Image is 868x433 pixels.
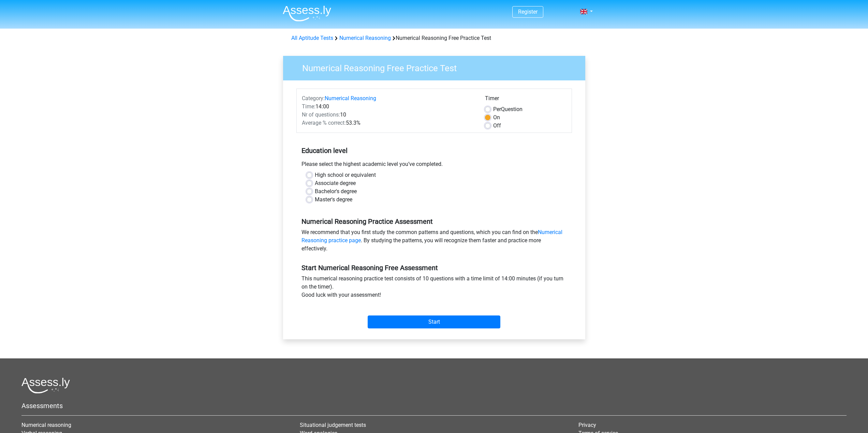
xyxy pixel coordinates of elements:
[302,120,346,126] span: Average % correct:
[296,275,572,302] div: This numerical reasoning practice test consists of 10 questions with a time limit of 14:00 minute...
[21,402,847,410] h5: Assessments
[315,179,356,187] label: Associate degree
[315,196,352,204] label: Master's degree
[21,377,70,393] img: Assessly logo
[368,315,500,328] input: Start
[297,119,480,127] div: 53.3%
[297,103,480,111] div: 14:00
[315,187,357,196] label: Bachelor's degree
[578,422,596,428] a: Privacy
[493,106,501,112] span: Per
[302,103,315,110] span: Time:
[301,217,567,226] h5: Numerical Reasoning Practice Assessment
[297,111,480,119] div: 10
[291,35,333,41] a: All Aptitude Tests
[300,422,366,428] a: Situational judgement tests
[301,264,567,272] h5: Start Numerical Reasoning Free Assessment
[493,105,523,113] label: Question
[493,122,501,130] label: Off
[294,60,580,74] h3: Numerical Reasoning Free Practice Test
[325,95,376,102] a: Numerical Reasoning
[283,5,331,21] img: Assessly
[296,228,572,256] div: We recommend that you first study the common patterns and questions, which you can find on the . ...
[485,94,567,105] div: Timer
[21,422,71,428] a: Numerical reasoning
[493,113,500,122] label: On
[518,9,538,15] a: Register
[296,160,572,171] div: Please select the highest academic level you’ve completed.
[339,35,391,41] a: Numerical Reasoning
[289,34,580,42] div: Numerical Reasoning Free Practice Test
[301,144,567,157] h5: Education level
[315,171,376,179] label: High school or equivalent
[302,95,325,102] span: Category:
[302,111,340,118] span: Nr of questions:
